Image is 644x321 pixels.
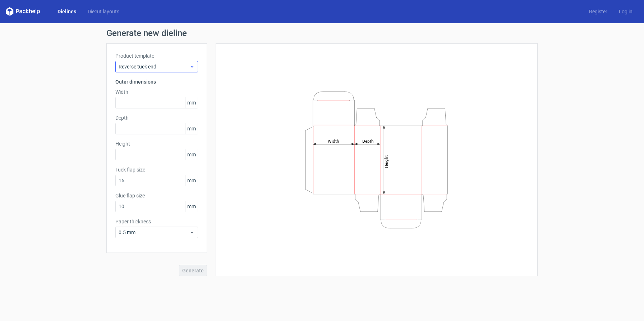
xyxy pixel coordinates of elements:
[82,8,125,15] a: Diecut layouts
[362,138,374,143] tspan: Depth
[106,29,538,37] h1: Generate new dieline
[115,218,198,225] label: Paper thickness
[185,97,198,108] span: mm
[115,52,198,59] label: Product template
[185,201,198,212] span: mm
[328,138,339,143] tspan: Width
[115,140,198,147] label: Height
[115,78,198,85] h3: Outer dimensions
[119,63,189,70] span: Reverse tuck end
[185,175,198,186] span: mm
[185,149,198,160] span: mm
[119,229,189,236] span: 0.5 mm
[115,166,198,173] label: Tuck flap size
[185,123,198,134] span: mm
[384,155,389,168] tspan: Height
[52,8,82,15] a: Dielines
[115,88,198,95] label: Width
[583,8,613,15] a: Register
[115,192,198,199] label: Glue flap size
[115,114,198,121] label: Depth
[613,8,638,15] a: Log in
